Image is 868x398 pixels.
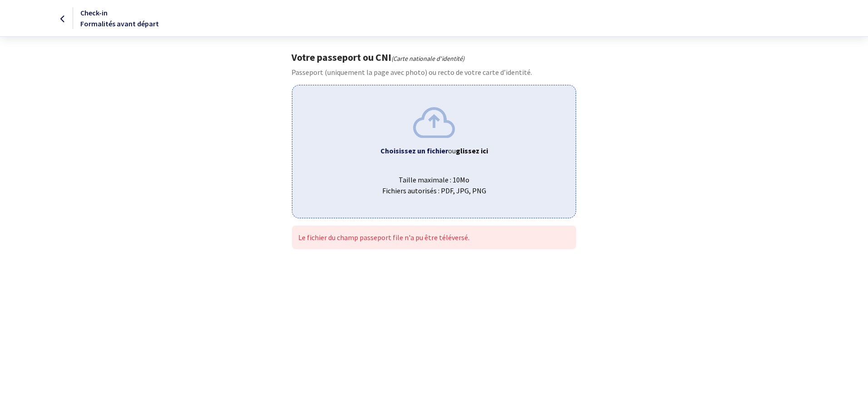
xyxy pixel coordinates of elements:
p: Le fichier du champ passeport file n'a pu être téléversé. [298,232,569,243]
b: Choisissez un fichier [380,146,448,155]
span: Taille maximale : 10Mo Fichiers autorisés : PDF, JPG, PNG [300,167,568,196]
i: (Carte nationale d'identité) [391,54,464,63]
img: upload.png [413,107,455,138]
b: glissez ici [456,146,488,155]
span: ou [448,146,488,155]
p: Passeport (uniquement la page avec photo) ou recto de votre carte d’identité. [291,67,576,78]
h1: Votre passeport ou CNI [291,51,576,63]
span: Check-in Formalités avant départ [80,8,159,28]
